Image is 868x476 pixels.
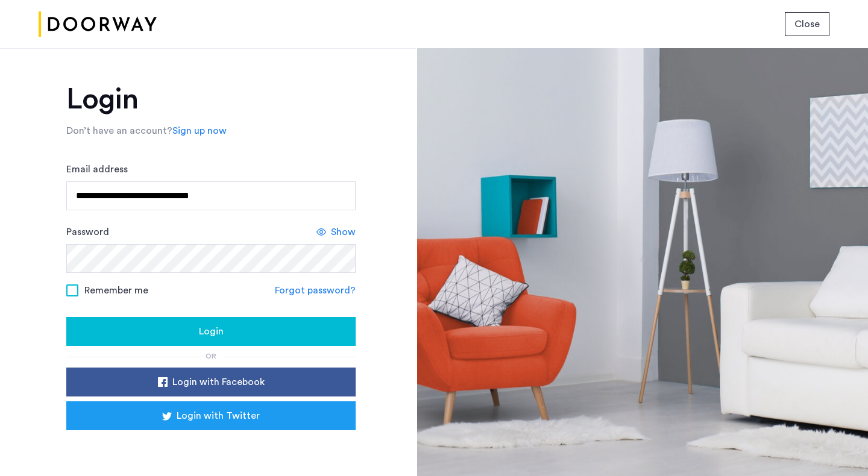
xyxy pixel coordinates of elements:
a: Forgot password? [275,283,356,298]
label: Password [66,225,109,239]
h1: Login [66,85,356,114]
button: button [66,317,356,346]
button: button [785,12,829,36]
span: Show [331,225,356,239]
a: Sign up now [172,124,227,138]
span: or [206,352,216,360]
label: Email address [66,162,128,177]
span: Login with Twitter [177,409,260,423]
span: Close [794,17,820,31]
img: logo [39,2,157,47]
span: Remember me [84,283,148,298]
div: Sign in with Google. Opens in new tab [90,434,332,460]
span: Login [199,324,224,339]
button: button [66,368,356,396]
span: Login with Facebook [172,375,265,389]
span: Don’t have an account? [66,126,172,136]
button: button [66,401,356,430]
